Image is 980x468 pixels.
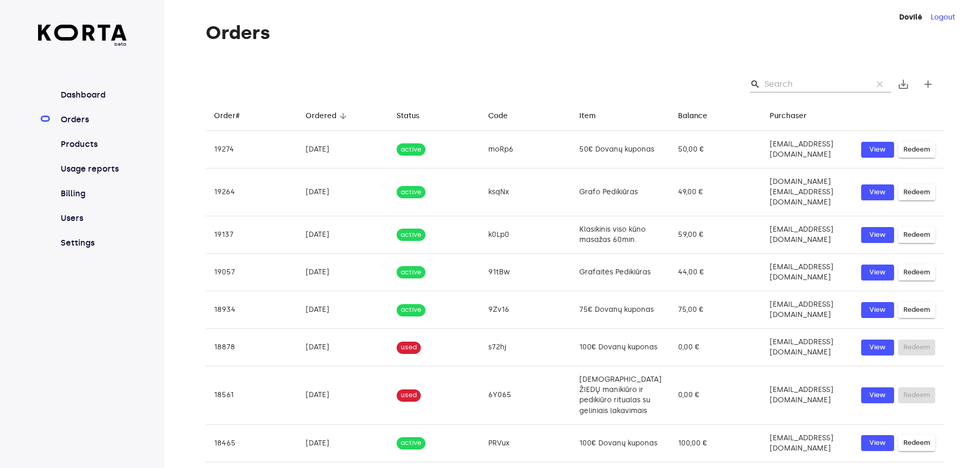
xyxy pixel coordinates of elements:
td: [DATE] [297,254,389,291]
span: Redeem [903,304,930,316]
td: [EMAIL_ADDRESS][DOMAIN_NAME] [761,216,853,254]
span: Redeem [903,229,930,241]
span: Search [750,79,760,89]
td: ksqNx [480,169,572,216]
strong: Dovilė [899,13,922,22]
td: 75€ Dovanų kuponas [571,291,670,329]
td: [DEMOGRAPHIC_DATA] ŽIEDŲ manikiūro ir pedikiūro ritualas su geliniais lakavimais [571,366,670,424]
td: 100€ Dovanų kuponas [571,424,670,462]
span: View [866,342,889,353]
td: [EMAIL_ADDRESS][DOMAIN_NAME] [761,291,853,329]
button: View [861,340,894,355]
a: Billing [59,188,127,200]
td: [DATE] [297,291,389,329]
button: Redeem [898,265,935,280]
span: View [866,389,889,401]
td: PRVux [480,424,572,462]
span: Redeem [903,437,930,449]
td: [EMAIL_ADDRESS][DOMAIN_NAME] [761,424,853,462]
td: 100€ Dovanų kuponas [571,329,670,366]
span: View [866,437,889,449]
span: Redeem [903,144,930,156]
a: beta [38,25,127,48]
div: Code [488,110,508,122]
span: Purchaser [770,110,820,122]
td: 91tBw [480,254,572,291]
td: [DATE] [297,366,389,424]
td: Grafaitės Pedikiūras [571,254,670,291]
button: View [861,435,894,451]
td: 75,00 € [670,291,761,329]
span: Code [488,110,521,122]
span: active [397,305,425,315]
td: 19274 [206,131,297,169]
td: [DATE] [297,131,389,169]
td: 19264 [206,169,297,216]
button: View [861,184,894,200]
td: 18878 [206,329,297,366]
a: Users [59,212,127,224]
td: [DATE] [297,424,389,462]
button: Redeem [898,435,935,451]
span: arrow_downward [338,111,348,121]
td: [DATE] [297,169,389,216]
td: 100,00 € [670,424,761,462]
td: 59,00 € [670,216,761,254]
span: active [397,438,425,448]
button: View [861,227,894,243]
button: Redeem [898,302,935,318]
span: View [866,144,889,156]
td: 18465 [206,424,297,462]
td: [EMAIL_ADDRESS][DOMAIN_NAME] [761,366,853,424]
td: 44,00 € [670,254,761,291]
button: View [861,302,894,318]
td: Klasikinis viso kūno masažas 60min. [571,216,670,254]
td: [EMAIL_ADDRESS][DOMAIN_NAME] [761,254,853,291]
td: [DATE] [297,329,389,366]
button: Create new gift card [916,72,940,97]
span: add [922,78,934,90]
span: active [397,230,425,240]
span: active [397,188,425,197]
td: [DATE] [297,216,389,254]
a: Orders [59,114,127,126]
td: moRp6 [480,131,572,169]
td: [EMAIL_ADDRESS][DOMAIN_NAME] [761,131,853,169]
td: 18934 [206,291,297,329]
span: View [866,186,889,198]
span: View [866,229,889,241]
td: 0,00 € [670,329,761,366]
img: Korta [38,25,127,41]
td: 49,00 € [670,169,761,216]
td: 0,00 € [670,366,761,424]
td: 19137 [206,216,297,254]
span: Ordered [306,110,350,122]
button: View [861,387,894,403]
div: Item [579,110,596,122]
td: Grafo Pedikiūras [571,169,670,216]
a: Products [59,138,127,151]
div: Ordered [306,110,336,122]
button: Redeem [898,184,935,200]
span: beta [38,41,127,48]
span: active [397,145,425,155]
div: Status [397,110,419,122]
button: Logout [931,12,955,23]
button: View [861,265,894,280]
td: [DOMAIN_NAME][EMAIL_ADDRESS][DOMAIN_NAME] [761,169,853,216]
button: Redeem [898,227,935,243]
span: View [866,304,889,316]
span: View [866,267,889,278]
span: used [397,390,421,400]
td: k0Lp0 [480,216,572,254]
span: Status [397,110,433,122]
button: Redeem [898,142,935,158]
span: Balance [678,110,721,122]
button: View [861,142,894,158]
